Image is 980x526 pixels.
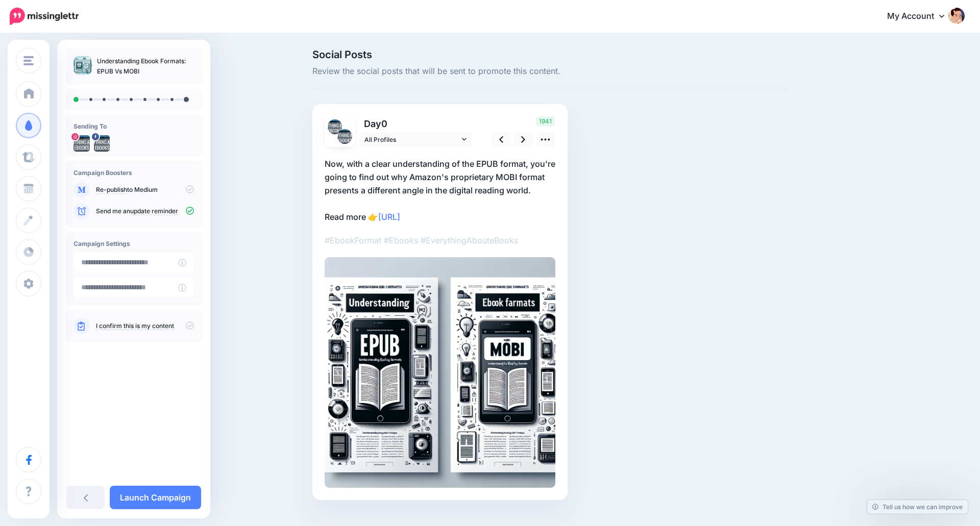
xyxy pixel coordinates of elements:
[10,8,79,25] img: Missinglettr
[328,119,342,134] img: 53509735_649379052166001_7656924784566992896_n-bsa109777.jpg
[96,207,194,216] p: Send me an
[130,207,178,215] a: update reminder
[312,49,786,60] span: Social Posts
[23,56,34,65] img: menu.png
[359,116,473,131] p: Day
[325,234,555,247] p: #EbookFormat #Ebooks #EverythingAbouteBooks
[312,65,786,78] span: Review the social posts that will be sent to promote this content.
[337,129,352,144] img: 268312535_1055146141948924_4985260426811587648_n-bsa143025.jpg
[536,116,555,127] span: 1941
[73,122,194,130] h4: Sending To
[96,186,127,194] a: Re-publish
[73,169,194,177] h4: Campaign Boosters
[96,322,174,330] a: I confirm this is my content
[94,135,110,152] img: 268312535_1055146141948924_4985260426811587648_n-bsa143025.jpg
[378,212,400,222] a: [URL]
[325,157,555,223] p: Now, with a clear understanding of the EPUB format, you're going to find out why Amazon's proprie...
[96,185,194,194] p: to Medium
[73,56,92,74] img: 2bf08dfea61f77eb26870ccd8be20d78_thumb.jpg
[97,56,194,77] p: Understanding Ebook Formats: EPUB Vs MOBI
[73,135,90,152] img: 53509735_649379052166001_7656924784566992896_n-bsa109777.jpg
[325,257,555,488] img: 51bc5c4aa43ee1289d626be6f87d4358.jpg
[867,500,968,514] a: Tell us how we can improve
[381,118,387,129] span: 0
[877,4,965,29] a: My Account
[359,132,472,147] a: All Profiles
[364,134,459,145] span: All Profiles
[73,240,194,247] h4: Campaign Settings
